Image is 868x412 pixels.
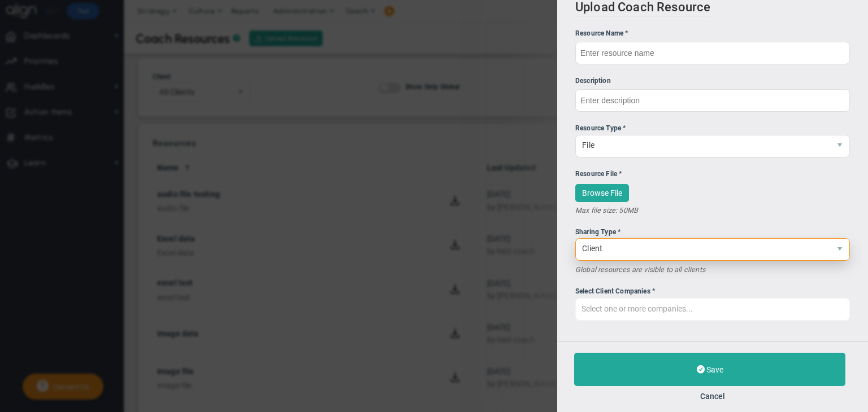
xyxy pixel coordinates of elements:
input: Select Client Companies * [576,299,849,319]
span: Resource File * [575,170,622,178]
button: Save [574,353,845,386]
em: Global resources are visible to all clients [575,265,705,274]
button: Browse File [575,184,629,203]
span: Client [576,239,830,258]
em: Max file size: 50MB [575,206,638,214]
div: Select Client Companies * [575,286,850,297]
span: Browse File [582,189,622,198]
span: select [830,135,849,157]
span: Save [706,365,723,374]
div: Resource Name * [575,28,850,39]
input: Enter description [575,89,850,112]
span: select [830,239,849,260]
span: File [576,135,830,155]
input: Enter resource name [575,42,850,64]
div: Resource Type * [575,123,850,134]
div: Sharing Type * [575,227,850,238]
div: Description [575,76,850,86]
button: Cancel [574,392,851,401]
